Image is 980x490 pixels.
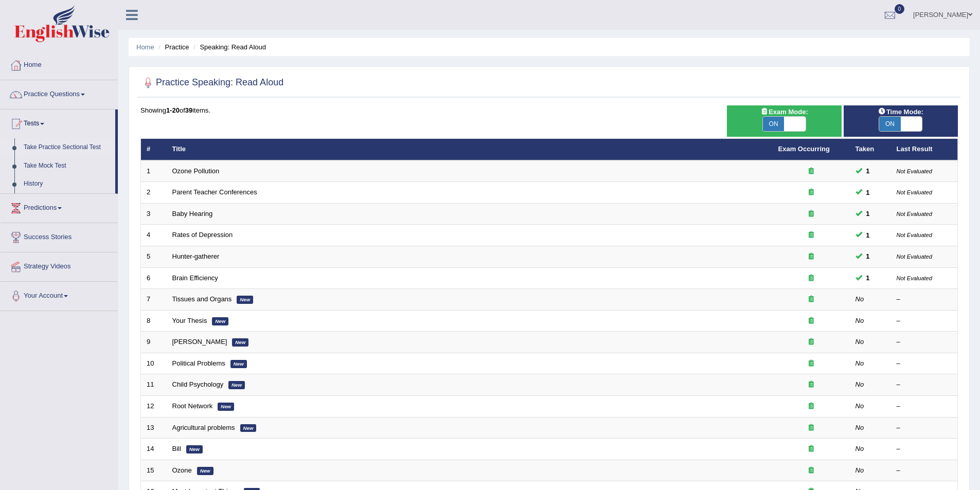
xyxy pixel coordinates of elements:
[172,424,235,431] a: Agricultural problems
[172,188,257,196] a: Parent Teacher Conferences
[191,42,266,52] li: Speaking: Read Aloud
[166,106,180,114] b: 1-20
[778,252,844,262] div: Exam occurring question
[156,42,189,52] li: Practice
[895,4,905,14] span: 0
[897,295,952,304] div: –
[856,402,864,410] em: No
[897,380,952,390] div: –
[141,353,167,374] td: 10
[1,110,115,135] a: Tests
[897,337,952,347] div: –
[897,316,952,326] div: –
[218,403,234,411] em: New
[862,251,874,262] span: You cannot take this question anymore
[897,275,932,281] small: Not Evaluated
[141,246,167,268] td: 5
[212,317,228,325] em: New
[778,295,844,304] div: Exam occurring question
[186,445,203,453] em: New
[1,80,118,106] a: Practice Questions
[1,194,118,220] a: Predictions
[172,402,213,410] a: Root Network
[141,332,167,353] td: 9
[778,167,844,176] div: Exam occurring question
[141,374,167,396] td: 11
[897,189,932,195] small: Not Evaluated
[862,230,874,241] span: You cannot take this question anymore
[136,43,154,51] a: Home
[850,139,891,160] th: Taken
[763,117,785,131] span: ON
[172,252,220,260] a: Hunter-gatherer
[141,225,167,246] td: 4
[230,360,247,368] em: New
[897,168,932,174] small: Not Evaluated
[856,317,864,324] em: No
[141,267,167,289] td: 6
[856,424,864,431] em: No
[856,466,864,474] em: No
[228,381,245,389] em: New
[897,402,952,411] div: –
[237,296,253,304] em: New
[778,444,844,454] div: Exam occurring question
[141,395,167,417] td: 12
[778,316,844,326] div: Exam occurring question
[778,466,844,476] div: Exam occurring question
[19,175,115,193] a: History
[1,282,118,307] a: Your Account
[778,337,844,347] div: Exam occurring question
[141,139,167,160] th: #
[232,338,248,347] em: New
[897,359,952,369] div: –
[1,223,118,249] a: Success Stories
[185,106,192,114] b: 39
[172,210,213,217] a: Baby Hearing
[891,139,958,160] th: Last Result
[19,138,115,157] a: Take Practice Sectional Test
[141,160,167,182] td: 1
[140,75,283,90] h2: Practice Speaking: Read Aloud
[19,157,115,175] a: Take Mock Test
[778,402,844,411] div: Exam occurring question
[856,295,864,303] em: No
[778,423,844,433] div: Exam occurring question
[172,445,181,452] a: Bill
[141,289,167,311] td: 7
[172,338,227,346] a: [PERSON_NAME]
[172,274,218,282] a: Brain Efficiency
[778,188,844,197] div: Exam occurring question
[172,466,192,474] a: Ozone
[879,117,901,131] span: ON
[862,187,874,198] span: You cannot take this question anymore
[778,145,830,153] a: Exam Occurring
[778,209,844,219] div: Exam occurring question
[856,445,864,452] em: No
[897,253,932,260] small: Not Evaluated
[897,466,952,476] div: –
[897,423,952,433] div: –
[172,380,224,388] a: Child Psychology
[141,417,167,439] td: 13
[862,273,874,283] span: You cannot take this question anymore
[140,105,958,115] div: Showing of items.
[897,232,932,238] small: Not Evaluated
[897,444,952,454] div: –
[1,51,118,77] a: Home
[778,359,844,369] div: Exam occurring question
[172,317,207,324] a: Your Thesis
[756,106,812,117] span: Exam Mode:
[727,105,841,137] div: Show exams occurring in exams
[778,230,844,240] div: Exam occurring question
[197,467,213,475] em: New
[1,252,118,278] a: Strategy Videos
[172,359,225,367] a: Political Problems
[874,106,928,117] span: Time Mode:
[856,380,864,388] em: No
[856,359,864,367] em: No
[897,211,932,217] small: Not Evaluated
[167,139,773,160] th: Title
[862,166,874,176] span: You cannot take this question anymore
[141,203,167,225] td: 3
